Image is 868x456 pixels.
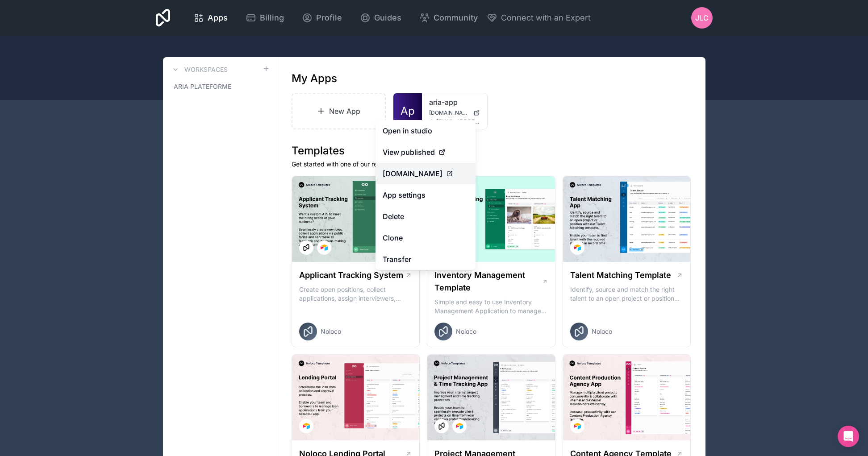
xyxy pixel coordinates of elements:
[592,327,612,336] span: Noloco
[401,104,415,118] span: Ap
[321,244,328,251] img: Airtable Logo
[303,423,310,430] img: Airtable Logo
[838,426,859,447] div: Open Intercom Messenger
[456,423,463,430] img: Airtable Logo
[434,269,542,294] h1: Inventory Management Template
[208,12,228,24] span: Apps
[238,8,291,28] a: Billing
[353,8,409,28] a: Guides
[436,118,480,125] span: [EMAIL_ADDRESS][DOMAIN_NAME]
[376,206,476,227] button: Delete
[376,141,476,163] a: View published
[376,120,476,141] a: Open in studio
[299,269,403,282] h1: Applicant Tracking System
[412,8,485,28] a: Community
[487,12,591,24] button: Connect with an Expert
[376,184,476,206] a: App settings
[170,79,270,95] a: ARIA PLATEFORME
[570,285,684,303] p: Identify, source and match the right talent to an open project or position with our Talent Matchi...
[383,147,435,158] span: View published
[292,71,337,86] h1: My Apps
[316,12,342,24] span: Profile
[299,285,413,303] p: Create open positions, collect applications, assign interviewers, centralise candidate feedback a...
[501,12,591,24] span: Connect with an Expert
[184,65,228,74] h3: Workspaces
[376,163,476,184] a: [DOMAIN_NAME]
[695,12,709,23] span: JLC
[383,168,442,179] span: [DOMAIN_NAME]
[434,12,478,24] span: Community
[321,327,341,336] span: Noloco
[292,93,386,129] a: New App
[174,82,231,91] span: ARIA PLATEFORME
[429,109,470,116] span: [DOMAIN_NAME]
[393,93,422,129] a: Ap
[574,244,581,251] img: Airtable Logo
[429,97,480,108] a: aria-app
[429,109,480,116] a: [DOMAIN_NAME]
[376,249,476,270] a: Transfer
[186,8,235,28] a: Apps
[434,298,548,315] p: Simple and easy to use Inventory Management Application to manage your stock, orders and Manufact...
[374,12,401,24] span: Guides
[170,64,228,75] a: Workspaces
[292,160,691,169] p: Get started with one of our ready-made templates
[260,12,284,24] span: Billing
[456,327,476,336] span: Noloco
[570,269,671,282] h1: Talent Matching Template
[295,8,349,28] a: Profile
[574,423,581,430] img: Airtable Logo
[376,227,476,249] a: Clone
[292,144,691,158] h1: Templates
